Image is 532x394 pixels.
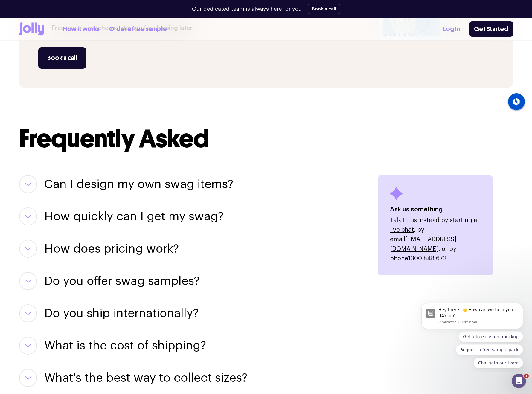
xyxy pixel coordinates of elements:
[44,175,233,193] button: Can I design my own swag items?
[44,304,199,322] button: Do you ship internationally?
[524,374,529,378] span: 1
[38,47,86,69] button: Book a call
[109,24,167,34] a: Order a free sample
[44,369,247,387] button: What's the best way to collect sizes?
[390,236,456,252] a: [EMAIL_ADDRESS][DOMAIN_NAME]
[44,337,206,355] button: What is the cost of shipping?
[390,205,481,214] h4: Ask us something
[469,21,513,37] a: Get Started
[192,5,302,13] p: Our dedicated team is always here for you
[44,240,179,258] button: How does pricing work?
[390,216,481,263] p: Talk to us instead by starting a , by email , or by phone
[308,4,340,14] button: Book a call
[512,374,526,388] iframe: Intercom live chat
[63,24,100,34] a: How it works
[390,225,414,235] button: live chat
[44,207,224,225] button: How quickly can I get my swag?
[443,24,460,34] a: Log In
[44,272,199,290] button: Do you offer swag samples?
[19,126,513,151] h2: Frequently Asked
[408,256,446,262] a: 1300 848 672
[412,298,532,372] iframe: Intercom notifications message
